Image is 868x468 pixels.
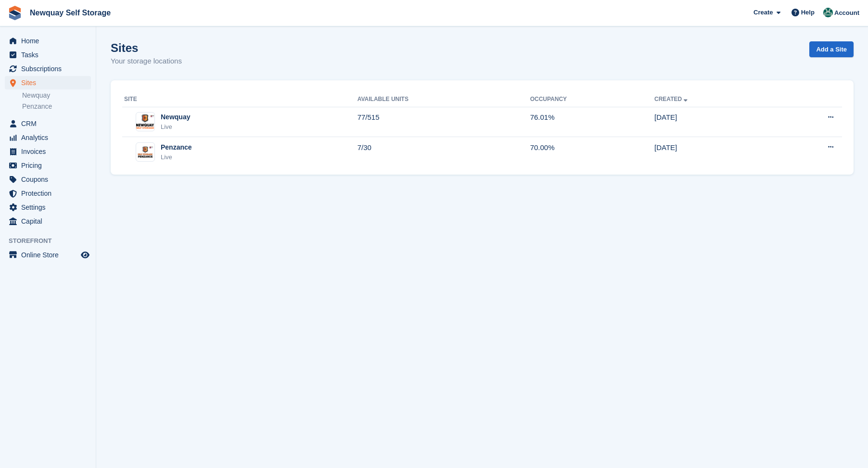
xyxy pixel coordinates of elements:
[21,145,79,158] span: Invoices
[5,131,91,144] a: menu
[5,173,91,186] a: menu
[5,215,91,228] a: menu
[111,41,182,54] h1: Sites
[22,102,91,111] a: Penzance
[21,48,79,62] span: Tasks
[21,117,79,130] span: CRM
[21,201,79,214] span: Settings
[809,41,854,57] a: Add a Site
[5,34,91,48] a: menu
[21,76,79,89] span: Sites
[161,142,192,152] div: Penzance
[834,8,859,18] span: Account
[654,137,773,167] td: [DATE]
[161,122,190,132] div: Live
[823,8,833,17] img: JON
[5,201,91,214] a: menu
[5,62,91,76] a: menu
[9,236,96,246] span: Storefront
[122,92,357,107] th: Site
[5,248,91,262] a: menu
[21,62,79,76] span: Subscriptions
[530,137,654,167] td: 70.00%
[530,92,654,107] th: Occupancy
[21,248,79,262] span: Online Store
[530,107,654,137] td: 76.01%
[111,56,182,67] p: Your storage locations
[5,117,91,130] a: menu
[21,187,79,200] span: Protection
[5,187,91,200] a: menu
[357,137,530,167] td: 7/30
[8,6,22,20] img: stora-icon-8386f47178a22dfd0bd8f6a31ec36ba5ce8667c1dd55bd0f319d3a0aa187defe.svg
[5,159,91,172] a: menu
[136,145,154,159] img: Image of Penzance site
[21,34,79,48] span: Home
[5,48,91,62] a: menu
[21,215,79,228] span: Capital
[753,8,773,17] span: Create
[79,249,91,261] a: Preview store
[5,76,91,89] a: menu
[357,92,530,107] th: Available Units
[136,114,154,128] img: Image of Newquay site
[654,96,689,102] a: Created
[161,112,190,122] div: Newquay
[5,145,91,158] a: menu
[654,107,773,137] td: [DATE]
[21,173,79,186] span: Coupons
[801,8,815,17] span: Help
[22,91,91,100] a: Newquay
[161,152,192,162] div: Live
[21,159,79,172] span: Pricing
[26,5,115,21] a: Newquay Self Storage
[21,131,79,144] span: Analytics
[357,107,530,137] td: 77/515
